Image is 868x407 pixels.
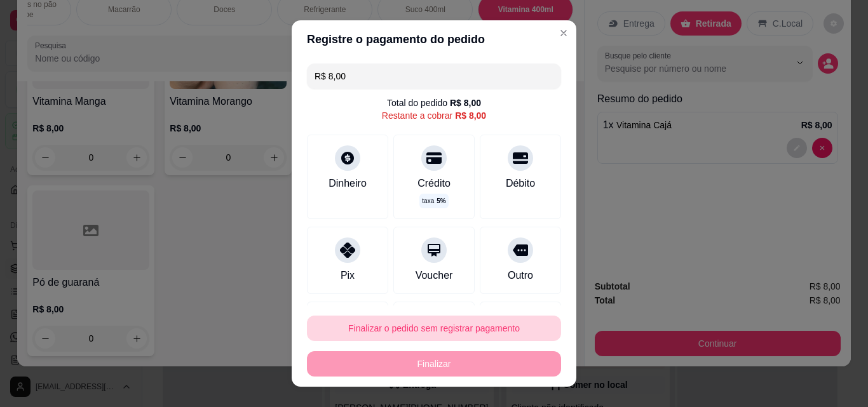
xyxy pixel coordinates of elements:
[450,97,481,109] div: R$ 8,00
[315,63,553,89] input: Ex.: hambúrguer de cordeiro
[553,23,574,43] button: Close
[417,176,451,191] div: Crédito
[416,268,453,283] div: Voucher
[307,316,561,341] button: Finalizar o pedido sem registrar pagamento
[422,196,445,206] p: taxa
[508,268,533,283] div: Outro
[437,196,445,206] span: 5 %
[341,268,355,283] div: Pix
[455,109,486,122] div: R$ 8,00
[292,20,576,58] header: Registre o pagamento do pedido
[506,176,535,191] div: Débito
[387,97,481,109] div: Total do pedido
[382,109,486,122] div: Restante a cobrar
[329,176,367,191] div: Dinheiro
